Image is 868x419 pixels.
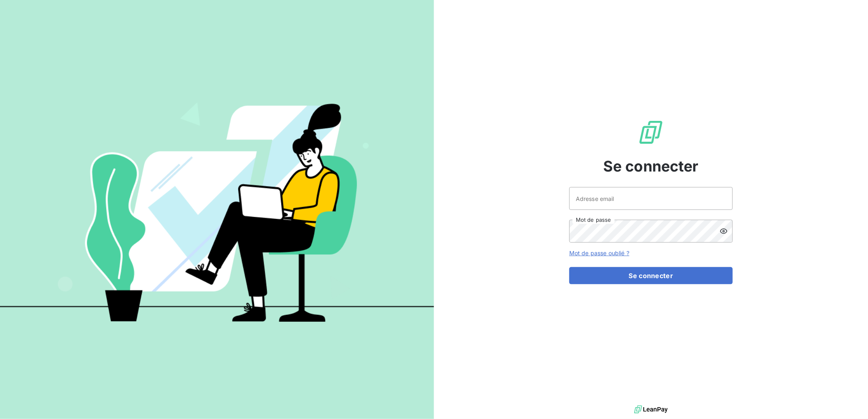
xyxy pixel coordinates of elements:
[569,187,733,210] input: placeholder
[634,403,668,416] img: logo
[603,155,699,177] span: Se connecter
[569,250,629,256] a: Mot de passe oublié ?
[569,267,733,284] button: Se connecter
[638,119,664,145] img: Logo LeanPay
